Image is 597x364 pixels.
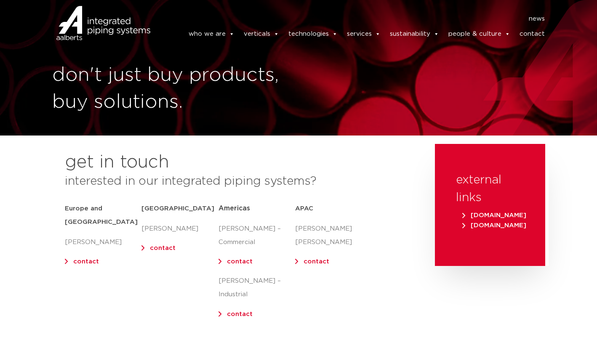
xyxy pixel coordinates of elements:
[219,222,295,249] p: [PERSON_NAME] – Commercial
[227,258,253,265] a: contact
[462,212,526,218] span: [DOMAIN_NAME]
[65,152,169,173] h2: get in touch
[52,62,294,116] h1: don't just buy products, buy solutions.
[65,205,138,225] strong: Europe and [GEOGRAPHIC_DATA]
[141,202,218,215] h5: [GEOGRAPHIC_DATA]
[347,26,381,43] a: services
[244,26,279,43] a: verticals
[288,26,338,43] a: technologies
[295,202,372,215] h5: APAC
[460,212,528,218] a: [DOMAIN_NAME]
[219,274,295,301] p: [PERSON_NAME] – Industrial
[189,26,235,43] a: who we are
[73,258,99,265] a: contact
[295,222,372,249] p: [PERSON_NAME] [PERSON_NAME]
[227,311,253,317] a: contact
[141,222,218,236] p: [PERSON_NAME]
[456,171,524,207] h3: external links
[219,205,250,212] span: Americas
[163,12,545,26] nav: Menu
[65,173,414,190] h3: interested in our integrated piping systems?
[448,26,510,43] a: people & culture
[150,245,176,251] a: contact
[65,236,141,249] p: [PERSON_NAME]
[462,222,526,228] span: [DOMAIN_NAME]
[304,258,329,265] a: contact
[460,222,528,228] a: [DOMAIN_NAME]
[529,12,545,26] a: news
[390,26,439,43] a: sustainability
[520,26,545,43] a: contact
